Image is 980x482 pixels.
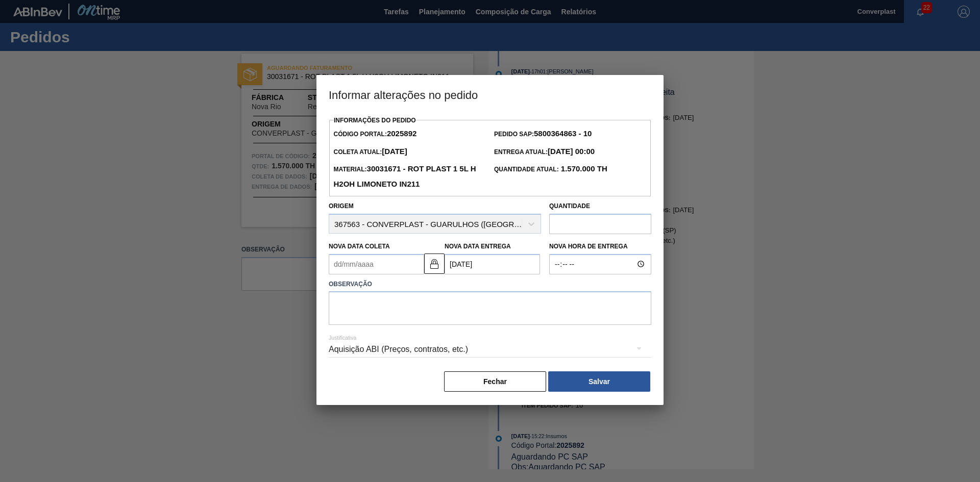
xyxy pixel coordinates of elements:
[387,129,416,138] font: 2025892
[424,253,445,274] button: locked
[333,166,366,173] font: Material:
[382,147,407,156] font: [DATE]
[329,202,354,210] font: Origem
[444,371,546,392] button: Fechar
[333,148,382,156] font: Coleta Atual:
[494,166,559,173] font: Quantidade atual:
[549,243,628,250] font: Nova Hora de Entrega
[561,164,607,173] font: 1.570.000 TH
[329,281,372,288] font: Observação
[329,89,478,102] font: Informar alterações no pedido
[329,243,390,250] font: Nova Data Coleta
[329,345,468,353] font: Aquisição ABI (Preços, contratos, etc.)
[334,117,416,124] font: Informações do Pedido
[333,131,386,138] font: Código Portal:
[445,254,540,274] input: dd/mm/aaaa
[549,202,590,210] font: Quantidade
[548,147,595,156] font: [DATE] 00:00
[329,254,424,274] input: dd/mm/aaaa
[428,258,440,270] img: locked
[483,377,507,386] font: Fechar
[589,377,610,386] font: Salvar
[494,131,534,138] font: Pedido SAP:
[548,371,650,392] button: Salvar
[494,148,548,156] font: Entrega Atual:
[534,129,592,138] font: 5800364863 - 10
[445,243,511,250] font: Nova Data Entrega
[333,164,476,188] font: 30031671 - ROT PLAST 1 5L H H2OH LIMONETO IN211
